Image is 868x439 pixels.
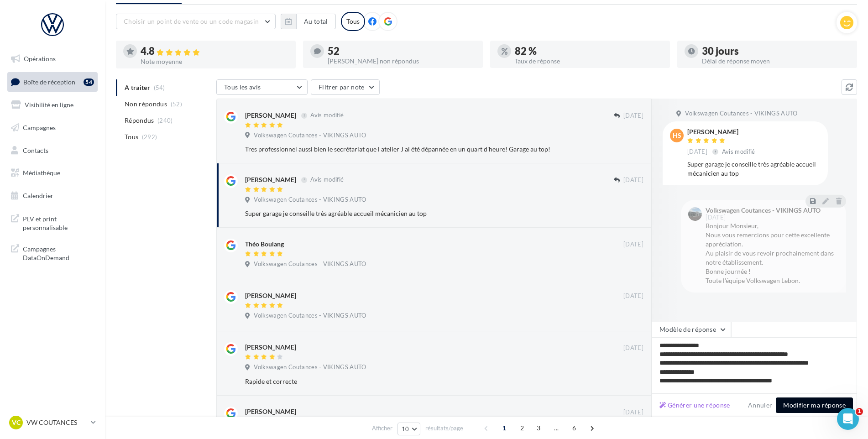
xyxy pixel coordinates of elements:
span: Volkswagen Coutances - VIKINGS AUTO [685,110,797,118]
span: Campagnes [23,124,56,131]
span: 1 [856,408,863,415]
a: Campagnes DataOnDemand [5,239,99,266]
div: [PERSON_NAME] [245,407,296,416]
div: Délai de réponse moyen [702,58,850,64]
div: 54 [84,78,94,86]
span: Avis modifié [310,176,344,183]
div: [PERSON_NAME] [245,111,296,120]
div: 30 jours [702,46,850,56]
div: Super garage je conseille très agréable accueil mécanicien au top [245,209,584,218]
span: Visibilité en ligne [25,101,73,109]
p: VW COUTANCES [26,418,87,427]
div: [PERSON_NAME] non répondus [328,58,476,64]
button: Au total [281,14,336,29]
div: 4.8 [141,46,288,57]
div: [PERSON_NAME] [245,175,296,184]
button: Filtrer par note [311,79,380,95]
div: Tous [341,12,365,31]
span: Afficher [372,424,392,433]
button: Au total [296,14,336,29]
div: Théo Boulang [245,240,284,249]
span: (52) [171,100,182,108]
span: Avis modifié [310,112,344,119]
span: 6 [567,421,581,435]
span: VC [12,418,21,427]
div: [PERSON_NAME] [245,343,296,352]
span: Volkswagen Coutances - VIKINGS AUTO [254,196,366,204]
div: Bonjour Monsieur, Nous vous remercions pour cette excellente appréciation. Au plaisir de vous rev... [706,221,839,285]
div: [PERSON_NAME] [245,291,296,300]
span: Volkswagen Coutances - VIKINGS AUTO [254,312,366,320]
span: résultats/page [425,424,463,433]
span: Calendrier [23,192,53,199]
a: Médiathèque [5,163,99,183]
span: Non répondus [125,99,167,109]
iframe: Intercom live chat [837,408,859,430]
span: [DATE] [623,112,643,120]
a: Contacts [5,141,99,160]
span: Médiathèque [23,169,60,177]
button: Choisir un point de vente ou un code magasin [116,14,276,29]
div: [PERSON_NAME] [687,129,757,135]
span: Répondus [125,116,154,125]
a: Campagnes [5,118,99,137]
span: (240) [157,117,173,124]
span: Avis modifié [722,148,755,155]
a: Calendrier [5,186,99,205]
span: Choisir un point de vente ou un code magasin [124,17,259,25]
span: [DATE] [687,148,707,156]
span: [DATE] [623,240,643,249]
span: hs [673,131,681,140]
span: 1 [497,421,512,435]
button: Générer une réponse [656,400,734,411]
a: Visibilité en ligne [5,95,99,115]
span: [DATE] [623,408,643,417]
a: VC VW COUTANCES [7,414,98,431]
button: Tous les avis [216,79,308,95]
button: Annuler [744,400,776,411]
span: 10 [402,425,409,433]
div: Taux de réponse [515,58,663,64]
span: Opérations [24,55,56,63]
span: Campagnes DataOnDemand [23,243,94,262]
span: Tous [125,132,138,141]
span: [DATE] [623,292,643,300]
a: Boîte de réception54 [5,72,99,92]
button: 10 [397,423,421,435]
button: Modifier ma réponse [776,397,853,413]
span: Contacts [23,146,48,154]
span: Tous les avis [224,83,261,91]
div: Volkswagen Coutances - VIKINGS AUTO [706,207,821,214]
span: (292) [142,133,157,141]
span: 2 [515,421,529,435]
a: PLV et print personnalisable [5,209,99,236]
span: PLV et print personnalisable [23,213,94,232]
a: Opérations [5,49,99,68]
span: [DATE] [623,344,643,352]
div: Note moyenne [141,58,288,65]
span: Boîte de réception [23,78,75,85]
button: Modèle de réponse [652,322,731,337]
span: [DATE] [706,214,726,220]
div: Super garage je conseille très agréable accueil mécanicien au top [687,160,821,178]
span: Volkswagen Coutances - VIKINGS AUTO [254,131,366,140]
span: Volkswagen Coutances - VIKINGS AUTO [254,260,366,268]
div: 82 % [515,46,663,56]
span: [DATE] [623,176,643,184]
span: 3 [531,421,546,435]
span: ... [549,421,564,435]
span: Volkswagen Coutances - VIKINGS AUTO [254,363,366,371]
div: Rapide et correcte [245,377,584,386]
div: Tres professionnel aussi bien le secrétariat que l atelier J ai été dépannée en un quart d'heure!... [245,145,584,154]
div: 52 [328,46,476,56]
